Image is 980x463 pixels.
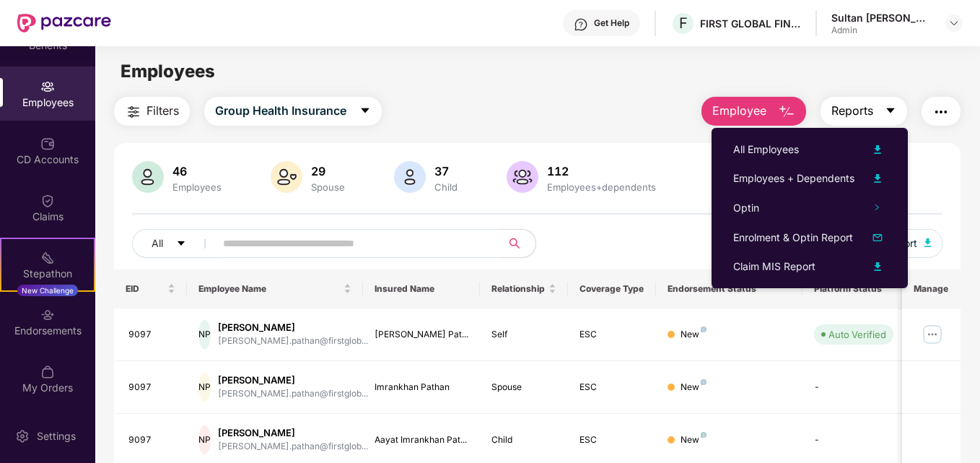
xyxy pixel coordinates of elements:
img: manageButton [921,323,944,346]
img: svg+xml;base64,PHN2ZyBpZD0iSGVscC0zMngzMiIgeG1sbnM9Imh0dHA6Ly93d3cudzMub3JnLzIwMDAvc3ZnIiB3aWR0aD... [574,17,588,32]
div: [PERSON_NAME].pathan@firstglob... [218,440,368,454]
div: 46 [170,164,224,178]
span: Group Health Insurance [215,102,346,120]
div: ESC [579,328,644,342]
div: Employees+dependents [544,181,659,193]
span: Filters [146,102,179,120]
div: [PERSON_NAME] [218,321,368,334]
div: Employees + Dependents [733,170,854,186]
span: right [873,204,880,211]
div: New [681,328,706,342]
button: Reportscaret-down [821,97,907,126]
span: Employee Name [198,283,341,295]
div: [PERSON_NAME] [218,373,368,387]
div: NP [198,320,211,349]
div: 9097 [128,381,176,394]
div: 112 [544,164,659,178]
th: EID [114,269,188,308]
td: - [802,361,905,414]
img: svg+xml;base64,PHN2ZyB4bWxucz0iaHR0cDovL3d3dy53My5vcmcvMjAwMC9zdmciIHhtbG5zOnhsaW5rPSJodHRwOi8vd3... [869,229,886,246]
img: svg+xml;base64,PHN2ZyBpZD0iRHJvcGRvd24tMzJ4MzIiIHhtbG5zPSJodHRwOi8vd3d3LnczLm9yZy8yMDAwL3N2ZyIgd2... [948,17,960,29]
span: caret-down [359,105,371,118]
img: svg+xml;base64,PHN2ZyB4bWxucz0iaHR0cDovL3d3dy53My5vcmcvMjAwMC9zdmciIHdpZHRoPSI4IiBoZWlnaHQ9IjgiIH... [701,432,706,438]
button: Allcaret-down [132,229,220,258]
div: Child [432,181,460,193]
img: svg+xml;base64,PHN2ZyBpZD0iQ2xhaW0iIHhtbG5zPSJodHRwOi8vd3d3LnczLm9yZy8yMDAwL3N2ZyIgd2lkdGg9IjIwIi... [40,194,55,208]
div: Spouse [308,181,348,193]
div: Spouse [491,381,556,394]
th: Manage [902,269,961,308]
div: NP [198,425,211,454]
div: Self [491,328,556,342]
img: svg+xml;base64,PHN2ZyB4bWxucz0iaHR0cDovL3d3dy53My5vcmcvMjAwMC9zdmciIHhtbG5zOnhsaW5rPSJodHRwOi8vd3... [924,238,932,247]
div: [PERSON_NAME] [218,426,368,440]
div: New [681,381,706,394]
div: Stepathon [1,267,94,281]
img: svg+xml;base64,PHN2ZyB4bWxucz0iaHR0cDovL3d3dy53My5vcmcvMjAwMC9zdmciIHdpZHRoPSIyNCIgaGVpZ2h0PSIyNC... [125,103,142,121]
img: svg+xml;base64,PHN2ZyBpZD0iRW5kb3JzZW1lbnRzIiB4bWxucz0iaHR0cDovL3d3dy53My5vcmcvMjAwMC9zdmciIHdpZH... [40,308,55,322]
div: 9097 [128,328,176,342]
img: svg+xml;base64,PHN2ZyB4bWxucz0iaHR0cDovL3d3dy53My5vcmcvMjAwMC9zdmciIHhtbG5zOnhsaW5rPSJodHRwOi8vd3... [507,161,538,193]
button: Filters [114,97,190,126]
div: [PERSON_NAME].pathan@firstglob... [218,387,368,401]
button: Employee [701,97,806,126]
button: search [500,229,536,258]
img: New Pazcare Logo [17,14,111,33]
img: svg+xml;base64,PHN2ZyBpZD0iTXlfT3JkZXJzIiBkYXRhLW5hbWU9Ik15IE9yZGVycyIgeG1sbnM9Imh0dHA6Ly93d3cudz... [40,365,55,379]
div: Get Help [594,17,629,29]
th: Relationship [480,269,568,308]
div: Admin [831,25,932,36]
img: svg+xml;base64,PHN2ZyBpZD0iQ0RfQWNjb3VudHMiIGRhdGEtbmFtZT0iQ0QgQWNjb3VudHMiIHhtbG5zPSJodHRwOi8vd3... [40,137,55,151]
span: Employees [121,61,215,82]
img: svg+xml;base64,PHN2ZyB4bWxucz0iaHR0cDovL3d3dy53My5vcmcvMjAwMC9zdmciIHhtbG5zOnhsaW5rPSJodHRwOi8vd3... [394,161,426,193]
div: Imrankhan Pathan [375,381,469,394]
div: NP [198,373,211,402]
div: Claim MIS Report [733,259,815,274]
img: svg+xml;base64,PHN2ZyBpZD0iU2V0dGluZy0yMHgyMCIgeG1sbnM9Imh0dHA6Ly93d3cudzMub3JnLzIwMDAvc3ZnIiB3aW... [15,429,30,443]
span: search [500,238,528,249]
th: Coverage Type [568,269,656,308]
span: caret-down [176,238,186,250]
div: New [681,433,706,447]
span: Optin [733,202,759,214]
img: svg+xml;base64,PHN2ZyB4bWxucz0iaHR0cDovL3d3dy53My5vcmcvMjAwMC9zdmciIHdpZHRoPSIyMSIgaGVpZ2h0PSIyMC... [40,251,55,265]
img: svg+xml;base64,PHN2ZyBpZD0iRW1wbG95ZWVzIiB4bWxucz0iaHR0cDovL3d3dy53My5vcmcvMjAwMC9zdmciIHdpZHRoPS... [40,79,55,94]
span: caret-down [885,105,896,118]
img: svg+xml;base64,PHN2ZyB4bWxucz0iaHR0cDovL3d3dy53My5vcmcvMjAwMC9zdmciIHhtbG5zOnhsaW5rPSJodHRwOi8vd3... [869,258,886,275]
th: Employee Name [187,269,363,308]
div: [PERSON_NAME].pathan@firstglob... [218,334,368,348]
div: Child [491,433,556,447]
div: ESC [579,433,644,447]
img: svg+xml;base64,PHN2ZyB4bWxucz0iaHR0cDovL3d3dy53My5vcmcvMjAwMC9zdmciIHhtbG5zOnhsaW5rPSJodHRwOi8vd3... [132,161,164,193]
div: FIRST GLOBAL FINANCE PVT. LTD. [700,17,801,30]
div: Enrolment & Optin Report [733,230,853,246]
span: Relationship [491,283,546,295]
img: svg+xml;base64,PHN2ZyB4bWxucz0iaHR0cDovL3d3dy53My5vcmcvMjAwMC9zdmciIHdpZHRoPSIyNCIgaGVpZ2h0PSIyNC... [932,103,950,121]
div: 29 [308,164,348,178]
div: ESC [579,381,644,394]
div: Settings [32,429,80,443]
div: 9097 [128,433,176,447]
div: 37 [432,164,460,178]
span: All [152,235,163,251]
img: svg+xml;base64,PHN2ZyB4bWxucz0iaHR0cDovL3d3dy53My5vcmcvMjAwMC9zdmciIHhtbG5zOnhsaW5rPSJodHRwOi8vd3... [869,141,886,158]
div: [PERSON_NAME] Pat... [375,328,469,342]
img: svg+xml;base64,PHN2ZyB4bWxucz0iaHR0cDovL3d3dy53My5vcmcvMjAwMC9zdmciIHhtbG5zOnhsaW5rPSJodHRwOi8vd3... [778,103,795,121]
div: Aayat Imrankhan Pat... [375,433,469,447]
div: New Challenge [17,285,78,296]
img: svg+xml;base64,PHN2ZyB4bWxucz0iaHR0cDovL3d3dy53My5vcmcvMjAwMC9zdmciIHdpZHRoPSI4IiBoZWlnaHQ9IjgiIH... [701,326,706,332]
img: svg+xml;base64,PHN2ZyB4bWxucz0iaHR0cDovL3d3dy53My5vcmcvMjAwMC9zdmciIHhtbG5zOnhsaW5rPSJodHRwOi8vd3... [869,170,886,187]
button: Group Health Insurancecaret-down [204,97,382,126]
span: F [679,14,688,32]
th: Insured Name [363,269,481,308]
div: Employees [170,181,224,193]
span: Employee [712,102,766,120]
span: EID [126,283,165,295]
div: Endorsement Status [668,283,791,295]
img: svg+xml;base64,PHN2ZyB4bWxucz0iaHR0cDovL3d3dy53My5vcmcvMjAwMC9zdmciIHdpZHRoPSI4IiBoZWlnaHQ9IjgiIH... [701,379,706,385]
img: svg+xml;base64,PHN2ZyB4bWxucz0iaHR0cDovL3d3dy53My5vcmcvMjAwMC9zdmciIHhtbG5zOnhsaW5rPSJodHRwOi8vd3... [271,161,302,193]
div: Sultan [PERSON_NAME] [831,11,932,25]
div: Auto Verified [828,327,886,342]
span: Reports [831,102,873,120]
div: All Employees [733,142,799,157]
